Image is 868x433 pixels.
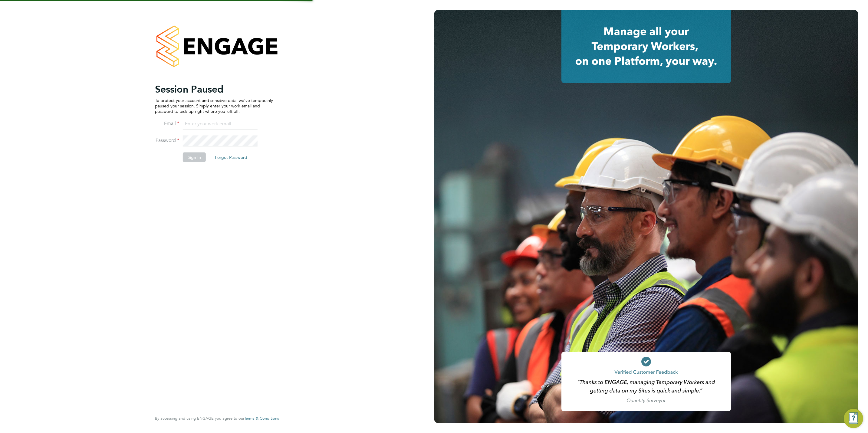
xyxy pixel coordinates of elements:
[844,409,863,428] button: Engage Resource Center
[183,152,206,162] button: Sign In
[183,119,258,130] input: Enter your work email...
[155,416,279,421] span: By accessing and using ENGAGE you agree to our
[155,137,179,143] label: Password
[244,416,279,421] a: Terms & Conditions
[210,152,252,162] button: Forgot Password
[155,83,273,95] h2: Session Paused
[155,120,179,126] label: Email
[155,97,273,114] p: To protect your account and sensitive data, we've temporarily paused your session. Simply enter y...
